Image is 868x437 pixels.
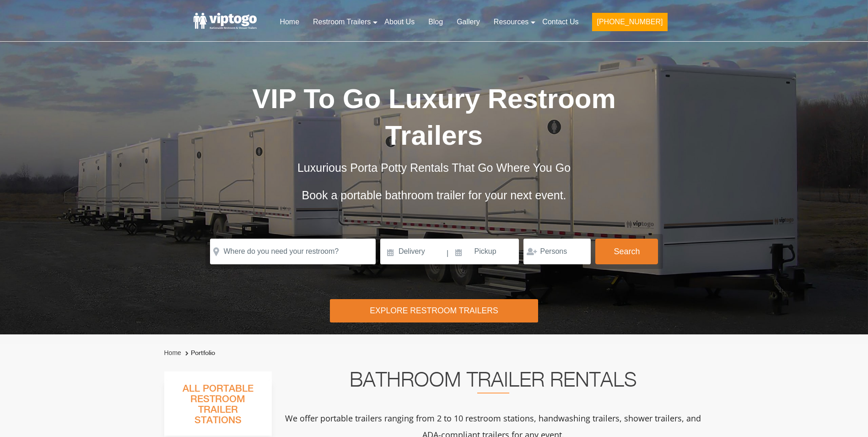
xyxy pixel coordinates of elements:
a: Home [273,12,306,32]
a: Restroom Trailers [306,12,377,32]
a: Resources [487,12,535,32]
h3: All Portable Restroom Trailer Stations [164,381,272,436]
input: Where do you need your restroom? [210,239,376,264]
a: Blog [421,12,450,32]
div: Explore Restroom Trailers [330,299,538,322]
input: Persons [523,239,591,264]
button: [PHONE_NUMBER] [592,13,667,31]
a: Home [164,349,181,356]
li: Portfolio [183,348,215,359]
input: Pickup [450,239,519,264]
input: Delivery [380,239,446,264]
a: [PHONE_NUMBER] [585,12,674,37]
a: About Us [377,12,421,32]
span: Book a portable bathroom trailer for your next event. [302,189,566,202]
span: | [447,239,448,268]
h2: Bathroom Trailer Rentals [284,371,702,393]
span: Luxurious Porta Potty Rentals That Go Where You Go [297,161,571,174]
a: Contact Us [535,12,585,32]
a: Gallery [450,12,487,32]
span: VIP To Go Luxury Restroom Trailers [252,83,616,151]
button: Search [595,239,658,264]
